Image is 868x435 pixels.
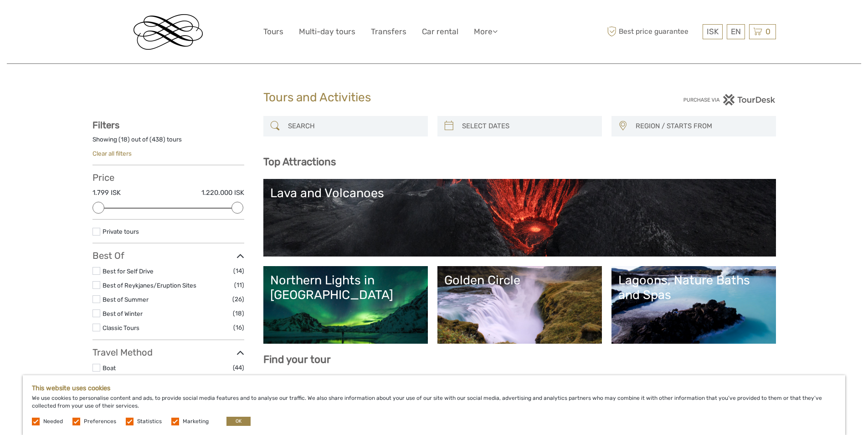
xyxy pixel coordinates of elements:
button: REGION / STARTS FROM [632,119,771,134]
h3: Travel Method [92,347,244,358]
div: Lagoons, Nature Baths and Spas [618,273,769,303]
h3: Price [92,172,244,183]
a: Boat [103,364,116,372]
span: ISK [707,27,719,36]
div: Showing ( ) out of ( ) tours [92,135,244,149]
a: Tours [263,25,283,38]
span: (26) [232,294,244,304]
span: (16) [233,322,244,333]
a: Multi-day tours [299,25,355,38]
h5: This website uses cookies [32,384,836,392]
a: Lagoons, Nature Baths and Spas [618,273,769,337]
b: Find your tour [263,353,331,366]
a: Classic Tours [103,324,139,331]
label: 18 [121,135,128,144]
a: Best of Winter [103,310,143,317]
img: Reykjavik Residence [134,14,203,50]
div: Northern Lights in [GEOGRAPHIC_DATA] [270,273,421,303]
label: 438 [152,135,163,144]
input: SELECT DATES [458,118,597,134]
label: Preferences [84,418,116,425]
span: 0 [764,27,772,36]
span: Best price guarantee [605,24,700,39]
label: Marketing [183,418,209,425]
img: PurchaseViaTourDesk.png [683,94,776,105]
strong: Filters [92,120,119,131]
div: Lava and Volcanoes [270,186,769,200]
a: Clear all filters [92,150,132,157]
input: SEARCH [284,118,423,134]
span: (44) [233,362,244,373]
div: Golden Circle [444,273,595,288]
h1: Tours and Activities [263,90,605,105]
a: Car rental [422,25,458,38]
div: We use cookies to personalise content and ads, to provide social media features and to analyse ou... [23,375,845,435]
span: (14) [233,266,244,276]
b: Top Attractions [263,156,336,168]
label: Needed [43,418,63,425]
a: Northern Lights in [GEOGRAPHIC_DATA] [270,273,421,337]
label: 1.220.000 ISK [201,188,244,198]
a: Private tours [103,228,139,235]
a: More [474,25,498,38]
h3: Best Of [92,250,244,261]
label: 1.799 ISK [92,188,121,198]
div: EN [727,24,745,39]
a: Lava and Volcanoes [270,186,769,250]
a: Best of Reykjanes/Eruption Sites [103,282,196,289]
a: Best for Self Drive [103,267,154,275]
span: (18) [233,308,244,319]
label: Statistics [137,418,162,425]
a: Golden Circle [444,273,595,337]
span: (11) [234,280,244,290]
button: OK [226,417,251,426]
a: Best of Summer [103,296,149,303]
a: Transfers [371,25,406,38]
